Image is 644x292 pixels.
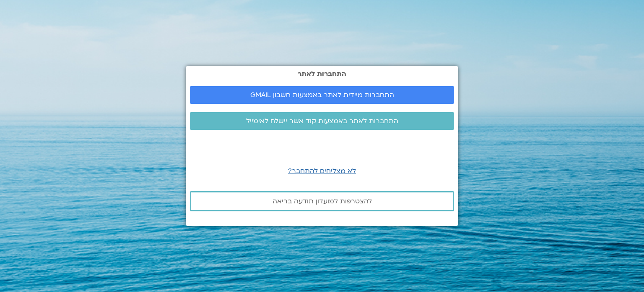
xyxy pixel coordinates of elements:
a: התחברות מיידית לאתר באמצעות חשבון GMAIL [190,86,454,104]
a: התחברות לאתר באמצעות קוד אשר יישלח לאימייל [190,112,454,130]
span: התחברות מיידית לאתר באמצעות חשבון GMAIL [250,91,394,99]
a: לא מצליחים להתחבר? [288,166,356,176]
h2: התחברות לאתר [190,70,454,78]
a: להצטרפות למועדון תודעה בריאה [190,191,454,211]
span: להצטרפות למועדון תודעה בריאה [273,197,372,205]
span: התחברות לאתר באמצעות קוד אשר יישלח לאימייל [246,117,398,125]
